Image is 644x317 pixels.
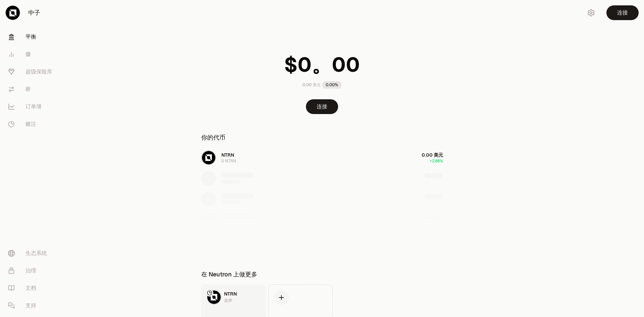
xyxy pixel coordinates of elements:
a: 平衡 [3,28,72,46]
font: 赌注 [25,120,36,127]
font: 治理 [25,267,36,274]
font: 0.00% [326,82,338,88]
font: 订单簿 [25,103,42,110]
font: 你的代币 [201,134,225,141]
a: 赌注 [3,115,72,133]
a: 生态系统 [3,245,72,262]
a: 桥 [3,81,72,98]
font: NTRN [224,291,237,297]
font: 桥 [25,86,31,93]
a: 支持 [3,297,72,314]
font: 超级保险库 [25,68,52,75]
font: 连接 [317,103,327,110]
button: 连接 [606,5,639,20]
font: 中子 [28,9,40,16]
a: 赚 [3,46,72,63]
font: 文档 [25,284,36,292]
font: 0.00 美元 [303,82,321,88]
a: 超级保险库 [3,63,72,81]
font: 生态系统 [25,250,47,257]
font: 在 Neutron 上做更多 [201,270,257,278]
font: 平衡 [25,33,36,40]
a: 订单簿 [3,98,72,115]
font: 赚 [25,51,31,58]
img: NTRN 徽标 [207,290,221,304]
font: 支持 [25,302,36,309]
font: 质押 [224,298,232,303]
font: 连接 [617,9,628,16]
a: 治理 [3,262,72,279]
button: 连接 [306,99,338,114]
a: 文档 [3,279,72,297]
